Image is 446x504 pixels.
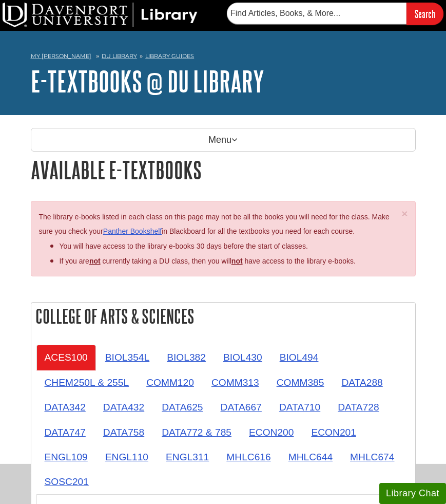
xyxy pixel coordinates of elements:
span: × [401,208,408,219]
a: COMM313 [203,370,267,395]
nav: breadcrumb [31,49,416,66]
a: Panther Bookshelf [103,227,162,235]
a: ENGL311 [158,444,217,470]
a: COMM385 [268,370,333,395]
h1: Available E-Textbooks [31,157,416,183]
a: SOSC201 [36,469,97,494]
a: ECON201 [303,420,364,445]
a: ACES100 [36,345,96,370]
a: ENGL109 [36,444,96,470]
input: Find Articles, Books, & More... [227,3,406,24]
a: DATA432 [95,395,152,420]
a: DATA710 [271,395,328,420]
a: DATA288 [333,370,391,395]
button: Close [401,208,408,219]
a: BIOL494 [272,345,327,370]
a: ECON200 [241,420,302,445]
a: MHLC674 [342,444,402,470]
a: ENGL110 [97,444,157,470]
a: BIOL354L [97,345,158,370]
button: Library Chat [379,483,446,504]
a: E-Textbooks @ DU Library [31,65,264,97]
a: BIOL430 [215,345,270,370]
strong: not [89,257,101,265]
a: DATA758 [95,420,152,445]
a: Library Guides [145,52,194,60]
span: The library e-books listed in each class on this page may not be all the books you will need for ... [39,213,390,236]
p: Menu [31,128,416,152]
a: DATA342 [36,395,94,420]
a: DATA772 & 785 [153,420,240,445]
form: Searches DU Library's articles, books, and more [227,3,443,25]
a: CHEM250L & 255L [36,370,138,395]
a: DATA747 [36,420,94,445]
u: not [231,257,243,265]
a: MHLC616 [218,444,279,470]
a: MHLC644 [280,444,341,470]
a: DATA625 [153,395,211,420]
a: DU Library [102,52,137,60]
h2: College of Arts & Sciences [31,303,415,330]
a: BIOL382 [159,345,214,370]
a: My [PERSON_NAME] [31,52,91,61]
a: DATA667 [212,395,270,420]
input: Search [406,3,443,25]
a: COMM120 [138,370,202,395]
span: You will have access to the library e-books 30 days before the start of classes. [60,242,308,250]
img: DU Library [3,3,198,27]
a: DATA728 [329,395,387,420]
span: If you are currently taking a DU class, then you will have access to the library e-books. [60,257,356,265]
